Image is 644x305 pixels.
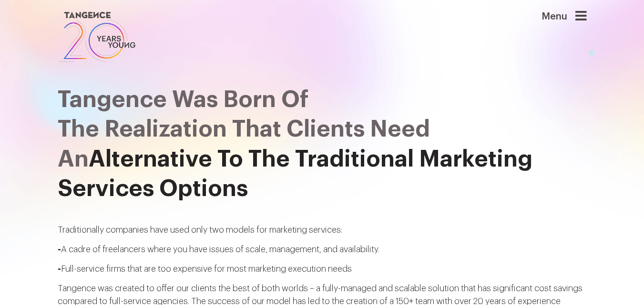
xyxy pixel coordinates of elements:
[58,265,61,273] span: -
[58,85,587,204] h2: Alternative To The Traditional Marketing Services Options
[58,243,587,256] p: A cadre of freelancers where you have issues of scale, management, and availability.
[58,224,587,236] p: Traditionally companies have used only two models for marketing services:
[58,245,61,254] span: -
[58,88,430,171] span: Tangence Was Born Of the realization that clients need an
[58,263,587,275] p: Full-service firms that are too expensive for most marketing execution needs
[58,10,137,64] img: logo SVG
